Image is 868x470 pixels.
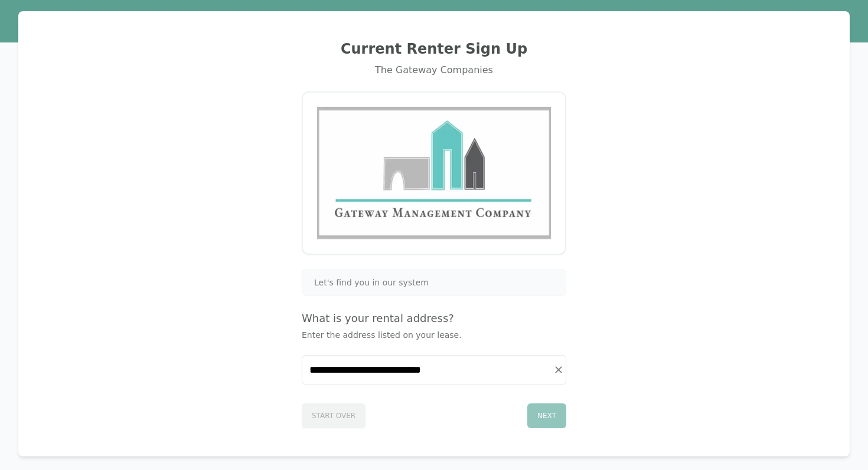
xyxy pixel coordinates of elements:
[32,63,836,77] div: The Gateway Companies
[32,40,836,58] h2: Current Renter Sign Up
[302,310,566,327] h4: What is your rental address?
[550,361,567,378] button: Clear
[302,329,566,341] p: Enter the address listed on your lease.
[302,356,566,384] input: Start typing...
[317,107,551,239] img: Gateway Management
[314,277,429,288] span: Let's find you in our system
